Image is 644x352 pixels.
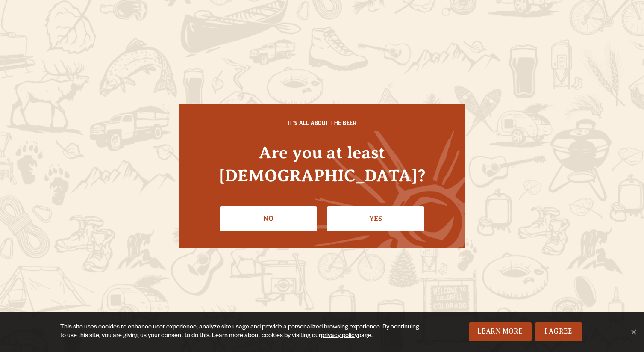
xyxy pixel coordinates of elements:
a: Learn More [469,322,532,341]
span: No [629,328,638,336]
a: No [220,206,317,231]
h4: Are you at least [DEMOGRAPHIC_DATA]? [196,141,448,186]
h6: IT'S ALL ABOUT THE BEER [196,121,448,129]
a: I Agree [535,322,582,341]
a: Confirm I'm 21 or older [327,206,424,231]
div: This site uses cookies to enhance user experience, analyze site usage and provide a personalized ... [60,323,421,340]
a: privacy policy [321,333,358,340]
